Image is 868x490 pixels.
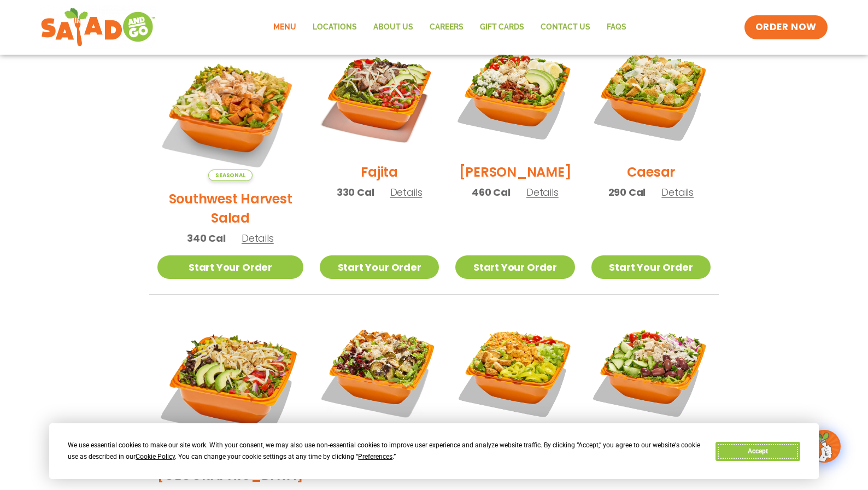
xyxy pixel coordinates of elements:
[157,35,303,181] img: Product photo for Southwest Harvest Salad
[157,311,303,457] img: Product photo for BBQ Ranch Salad
[455,255,574,279] a: Start Your Order
[320,35,439,154] img: Product photo for Fajita Salad
[627,162,676,182] h2: Caesar
[265,15,635,40] nav: Menu
[455,311,574,430] img: Product photo for Buffalo Chicken Salad
[421,15,472,40] a: Careers
[526,185,559,199] span: Details
[265,15,304,40] a: Menu
[68,440,702,463] div: We use essential cookies to make our site work. With your consent, we may also use non-essential ...
[661,185,694,199] span: Details
[187,231,226,246] span: 340 Cal
[755,21,817,34] span: ORDER NOW
[320,255,439,279] a: Start Your Order
[208,170,253,181] span: Seasonal
[599,15,635,40] a: FAQs
[361,162,398,182] h2: Fajita
[459,162,572,182] h2: [PERSON_NAME]
[715,442,800,461] button: Accept
[157,255,303,279] a: Start Your Order
[472,15,532,40] a: GIFT CARDS
[455,35,574,154] img: Product photo for Cobb Salad
[337,185,374,200] span: 330 Cal
[591,255,711,279] a: Start Your Order
[157,189,303,227] h2: Southwest Harvest Salad
[608,185,646,200] span: 290 Cal
[472,185,511,200] span: 460 Cal
[136,453,175,460] span: Cookie Policy
[809,431,840,462] img: wpChatIcon
[365,15,421,40] a: About Us
[744,15,828,39] a: ORDER NOW
[320,311,439,430] img: Product photo for Roasted Autumn Salad
[40,5,156,49] img: new-SAG-logo-768×292
[390,185,423,199] span: Details
[358,453,392,460] span: Preferences
[304,15,365,40] a: Locations
[591,311,711,430] img: Product photo for Greek Salad
[532,15,599,40] a: Contact Us
[49,423,819,479] div: Cookie Consent Prompt
[242,231,274,245] span: Details
[591,35,711,154] img: Product photo for Caesar Salad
